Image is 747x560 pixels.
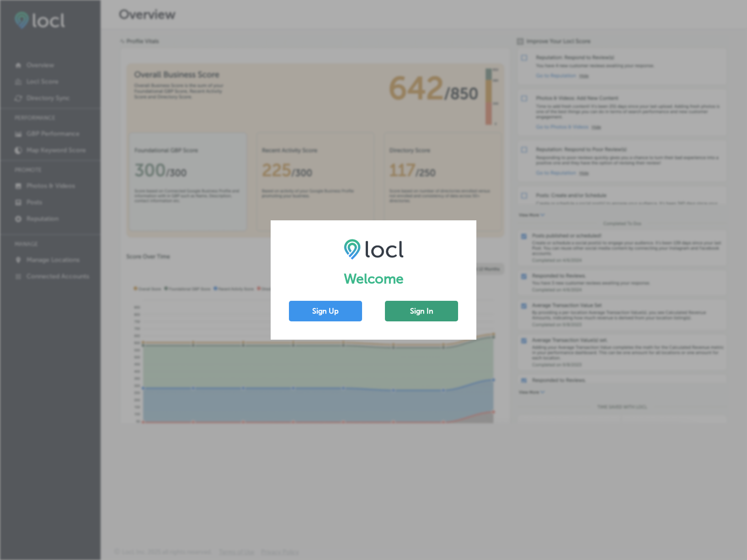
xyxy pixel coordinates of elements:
h1: Welcome [289,271,458,287]
button: Sign In [385,301,458,321]
img: LOCL logo [344,239,404,260]
button: Sign Up [289,301,362,321]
